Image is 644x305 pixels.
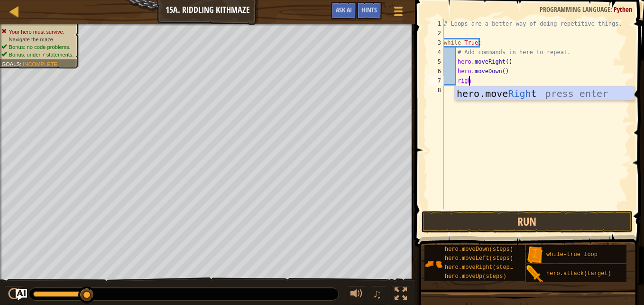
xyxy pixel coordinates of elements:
button: Toggle fullscreen [391,286,410,305]
li: Your hero must survive. [1,28,74,36]
span: hero.moveDown(steps) [445,246,513,253]
img: portrait.png [526,265,544,283]
span: ♫ [373,287,382,301]
span: hero.moveLeft(steps) [445,255,513,262]
button: Ask AI [331,2,357,19]
button: Ask AI [16,289,27,300]
span: while-true loop [546,251,598,258]
span: Ask AI [336,5,352,14]
div: 7 [428,76,444,86]
span: Hints [361,5,377,14]
span: hero.moveUp(steps) [445,273,506,280]
div: 4 [428,48,444,57]
span: Bonus: no code problems. [9,44,71,50]
div: 1 [428,19,444,29]
span: hero.attack(target) [546,270,611,277]
div: 8 [428,86,444,95]
li: Bonus: under 7 statements. [1,51,74,58]
span: Bonus: under 7 statements. [9,51,74,57]
div: 2 [428,29,444,38]
div: 3 [428,38,444,48]
li: Navigate the maze. [1,36,74,43]
button: Adjust volume [347,286,366,305]
span: Navigate the maze. [9,36,55,42]
div: 6 [428,67,444,76]
button: Show game menu [386,2,410,24]
span: Goals [1,61,20,67]
span: Python [614,5,632,14]
button: Ctrl + P: Play [5,286,24,305]
span: : [610,5,614,14]
button: Run [422,211,633,233]
span: hero.moveRight(steps) [445,264,516,271]
button: ♫ [371,286,387,305]
div: 5 [428,57,444,67]
span: Incomplete [23,61,57,67]
span: Programming language [540,5,610,14]
img: portrait.png [526,246,544,264]
span: Your hero must survive. [9,29,64,35]
img: portrait.png [424,255,442,273]
span: : [20,61,23,67]
li: Bonus: no code problems. [1,43,74,51]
